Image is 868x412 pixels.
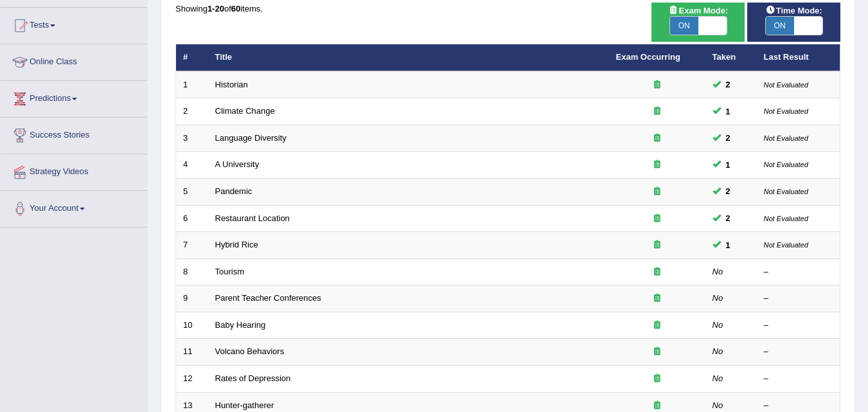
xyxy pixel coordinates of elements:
[176,312,208,339] td: 10
[215,346,285,356] a: Volcano Behaviors
[764,107,808,115] small: Not Evaluated
[208,44,609,71] th: Title
[1,44,147,76] a: Online Class
[764,373,833,385] div: –
[616,373,698,385] div: Exam occurring question
[616,239,698,251] div: Exam occurring question
[616,52,680,62] a: Exam Occurring
[215,159,260,169] a: A University
[215,80,248,89] a: Historian
[1,81,147,113] a: Predictions
[1,118,147,150] a: Success Stories
[176,339,208,366] td: 11
[764,400,833,412] div: –
[663,4,732,17] span: Exam Mode:
[764,292,833,305] div: –
[176,285,208,312] td: 9
[721,238,736,252] span: You can still take this question
[616,213,698,225] div: Exam occurring question
[1,154,147,186] a: Strategy Videos
[713,373,723,383] em: No
[764,319,833,332] div: –
[761,4,828,17] span: Time Mode:
[721,158,736,172] span: You can still take this question
[616,132,698,145] div: Exam occurring question
[616,79,698,91] div: Exam occurring question
[176,365,208,392] td: 12
[616,159,698,171] div: Exam occurring question
[721,184,736,198] span: You can still take this question
[1,191,147,223] a: Your Account
[215,186,252,196] a: Pandemic
[215,267,245,276] a: Tourism
[208,4,224,13] b: 1-20
[651,3,745,42] div: Show exams occurring in exams
[721,131,736,145] span: You can still take this question
[616,319,698,332] div: Exam occurring question
[721,105,736,118] span: You can still take this question
[764,134,808,142] small: Not Evaluated
[215,106,275,116] a: Climate Change
[176,258,208,285] td: 8
[713,400,723,410] em: No
[176,205,208,232] td: 6
[176,152,208,179] td: 4
[616,400,698,412] div: Exam occurring question
[616,292,698,305] div: Exam occurring question
[757,44,840,71] th: Last Result
[215,133,287,143] a: Language Diversity
[176,98,208,125] td: 2
[764,346,833,358] div: –
[670,17,698,35] span: ON
[215,213,290,223] a: Restaurant Location
[713,267,723,276] em: No
[176,179,208,206] td: 5
[766,17,794,35] span: ON
[215,373,291,383] a: Rates of Depression
[215,400,274,410] a: Hunter-gatherer
[1,8,147,40] a: Tests
[175,3,840,15] div: Showing of items.
[764,81,808,89] small: Not Evaluated
[764,266,833,278] div: –
[764,215,808,222] small: Not Evaluated
[176,71,208,98] td: 1
[705,44,757,71] th: Taken
[713,320,723,330] em: No
[616,105,698,118] div: Exam occurring question
[721,211,736,225] span: You can still take this question
[616,186,698,198] div: Exam occurring question
[176,232,208,259] td: 7
[215,293,321,303] a: Parent Teacher Conferences
[616,266,698,278] div: Exam occurring question
[764,161,808,168] small: Not Evaluated
[215,240,258,249] a: Hybrid Rice
[764,188,808,195] small: Not Evaluated
[764,241,808,249] small: Not Evaluated
[721,78,736,91] span: You can still take this question
[176,125,208,152] td: 3
[231,4,240,13] b: 60
[713,293,723,303] em: No
[713,346,723,356] em: No
[616,346,698,358] div: Exam occurring question
[176,44,208,71] th: #
[215,320,266,330] a: Baby Hearing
